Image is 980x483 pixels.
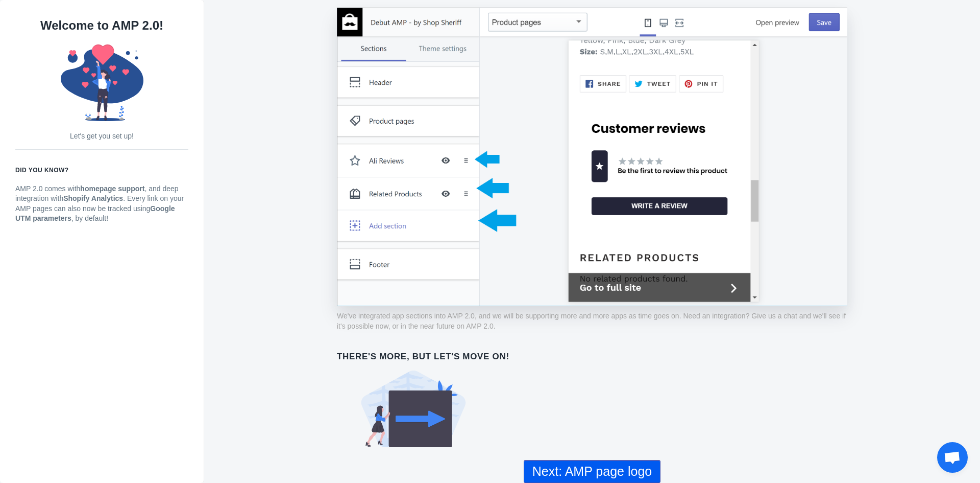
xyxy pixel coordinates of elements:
div: Chat öffnen [937,442,968,473]
h1: Welcome to AMP 2.0! [15,15,188,36]
p: Let's get you set up! [15,131,188,142]
strong: Google UTM parameters [15,204,175,223]
strong: homepage support [80,185,144,193]
h6: There's more, but let's move on! [337,352,847,362]
h6: Did you know? [15,165,188,175]
strong: Shopify Analytics [63,194,123,202]
p: We've integrated app sections into AMP 2.0, and we will be supporting more and more apps as time ... [337,311,847,331]
img: amp-sections-1.png [337,8,847,306]
button: Next: AMP page logo [524,460,660,483]
p: AMP 2.0 comes with , and deep integration with . Every link on your AMP pages can also now be tra... [15,184,188,224]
